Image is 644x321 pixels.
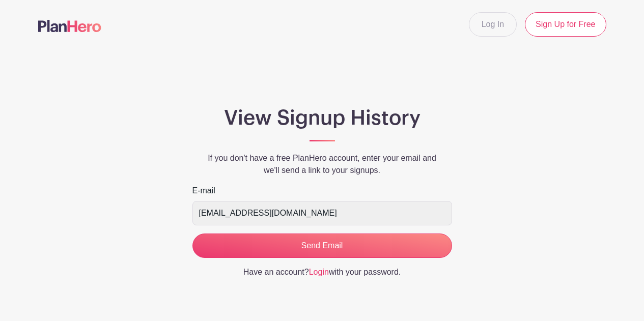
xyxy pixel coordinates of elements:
[192,201,452,225] input: e.g. julie@eventco.com
[192,234,452,258] input: Send Email
[38,20,101,32] img: logo-507f7623f17ff9eddc593b1ce0a138ce2505c220e1c5a4e2b4648c50719b7d32.svg
[192,106,452,130] h1: View Signup History
[192,185,215,197] label: E-mail
[192,152,452,177] p: If you don't have a free PlanHero account, enter your email and we'll send a link to your signups.
[525,12,606,37] a: Sign Up for Free
[469,12,517,37] a: Log In
[192,266,452,278] p: Have an account? with your password.
[309,268,329,276] a: Login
